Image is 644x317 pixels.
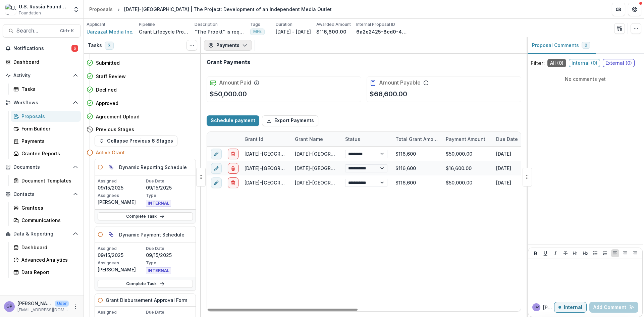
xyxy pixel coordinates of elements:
p: 09/15/2025 [146,252,193,259]
a: Data Report [11,267,81,278]
p: $66,600.00 [370,89,407,99]
div: Grant Id [240,136,267,143]
p: 09/15/2025 [98,184,145,191]
button: Bold [532,249,540,257]
span: Internal ( 0 ) [569,59,600,67]
p: 09/15/2025 [98,252,145,259]
button: Open Activity [3,70,81,81]
button: Get Help [628,3,641,16]
div: Grantees [21,204,75,211]
div: [DATE]-[GEOGRAPHIC_DATA] [245,150,287,157]
button: Export Payments [262,115,318,126]
a: Proposals [87,4,115,14]
div: Grant Id [240,132,291,146]
h5: Dynamic Payment Schedule [119,231,184,238]
p: [PERSON_NAME] [98,266,145,273]
p: User [55,301,69,307]
div: Advanced Analytics [21,256,75,263]
button: Partners [612,3,625,16]
button: Schedule payment [207,115,259,126]
div: Data Report [21,269,75,276]
button: Italicize [551,249,559,257]
button: Underline [541,249,549,257]
a: Dashboard [11,242,81,253]
a: Advanced Analytics [11,254,81,265]
button: Ordered List [601,249,609,257]
div: [DATE]-[GEOGRAPHIC_DATA] [245,179,287,186]
span: Activity [13,73,70,78]
p: Grant Lifecycle Process [139,28,189,35]
button: Heading 1 [571,249,579,257]
div: Due Date [492,136,522,143]
a: [DATE]-[GEOGRAPHIC_DATA] | The Project: Development of an Independent Media Outlet [295,180,502,186]
span: MFE [253,29,262,34]
div: $116,600 [391,147,442,161]
p: Assigned [98,246,145,252]
button: delete [228,148,238,159]
div: Payment Amount [442,136,489,143]
div: Status [341,136,364,143]
p: Internal Proposal ID [356,21,395,28]
a: [DATE]-[GEOGRAPHIC_DATA] | The Project: Development of an Independent Media Outlet [295,165,502,171]
div: Grant Name [291,136,327,143]
button: Open Documents [3,162,81,172]
img: U.S. Russia Foundation [5,4,16,15]
p: [DATE] - [DATE] [276,28,311,35]
h3: Tasks [88,43,102,48]
button: More [71,303,79,311]
button: Strike [561,249,570,257]
div: Due Date [492,132,542,146]
div: Proposals [89,6,113,13]
p: Assignees [98,260,145,266]
p: Filter: [531,59,545,67]
span: Workflows [13,100,70,106]
h2: Amount Payable [379,80,421,86]
p: Due Date [146,246,193,252]
p: [PERSON_NAME] [17,300,52,307]
p: Awarded Amount [316,21,351,28]
h5: Dynamic Reporting Schedule [119,164,187,171]
button: View dependent tasks [106,162,116,172]
h4: Approved [96,100,118,107]
p: [PERSON_NAME] P [543,304,554,311]
a: Payments [11,136,81,147]
button: edit [211,163,222,173]
button: Align Center [621,249,629,257]
span: 0 [585,43,587,48]
p: Duration [276,21,292,28]
span: Notifications [13,46,71,51]
button: Internal [554,302,587,313]
a: Complete Task [98,212,193,220]
span: Foundation [19,10,41,16]
nav: breadcrumb [87,4,334,14]
button: View dependent tasks [106,229,116,240]
p: $116,600.00 [316,28,346,35]
h4: Submitted [96,59,120,66]
div: Total Grant Amount [391,136,442,143]
span: External ( 0 ) [603,59,635,67]
p: 09/15/2025 [146,184,193,191]
a: Tasks [11,84,81,95]
div: $16,600.00 [442,161,492,175]
button: Collapse Previous 6 Stages [95,136,177,146]
p: Description [195,21,218,28]
div: Ctrl + K [59,27,75,35]
button: Add Comment [589,302,638,313]
p: Type [146,193,193,199]
span: All ( 0 ) [547,59,566,67]
div: [DATE] [492,175,542,190]
div: Grantee Reports [21,150,75,157]
button: Heading 2 [581,249,589,257]
button: Align Left [611,249,619,257]
div: Document Templates [21,177,75,184]
h2: Amount Paid [219,80,251,86]
p: 6a2e2425-8cd0-4180-90ae-b6171fe5bf1c [356,28,407,35]
button: Search... [3,24,81,38]
div: Communications [21,217,75,224]
span: Data & Reporting [13,231,70,237]
a: Proposals [11,111,81,122]
h4: Declined [96,86,117,93]
div: [DATE] [492,161,542,175]
button: Open Contacts [3,189,81,200]
button: Notifications6 [3,43,81,54]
